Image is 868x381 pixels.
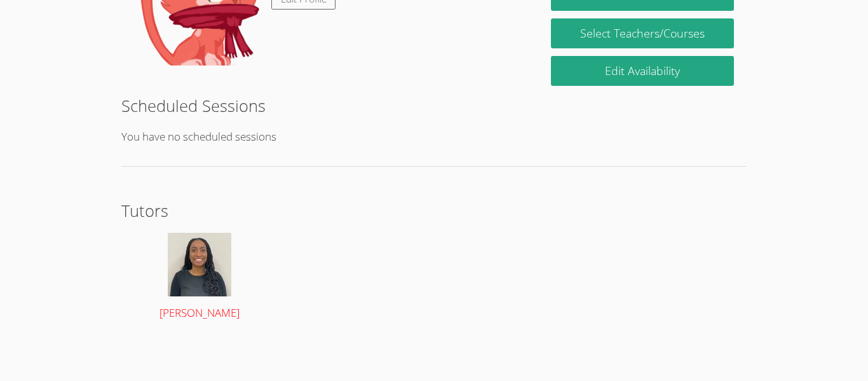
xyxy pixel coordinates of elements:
span: [PERSON_NAME] [159,305,240,320]
a: [PERSON_NAME] [134,233,266,322]
h2: Scheduled Sessions [121,94,747,118]
a: Select Teachers/Courses [551,18,734,48]
a: Edit Availability [551,56,734,86]
h2: Tutors [121,198,747,223]
p: You have no scheduled sessions [121,128,747,146]
img: avatar.png [168,233,231,296]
